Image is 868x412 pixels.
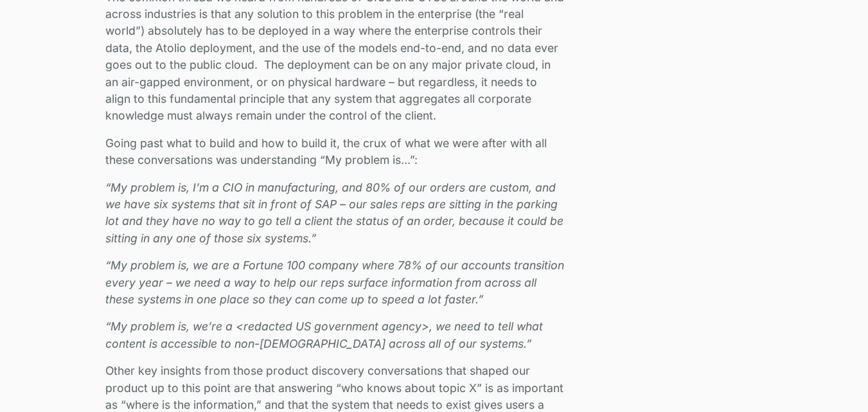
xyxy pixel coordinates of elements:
em: “My problem is, we’re a <redacted US government agency>, we need to tell what content is accessib... [105,319,543,350]
em: “My problem is, I’m a CIO in manufacturing, and 80% of our orders are custom, and we have six sys... [105,181,563,245]
p: Going past what to build and how to build it, the crux of what we were after with all these conve... [105,135,564,169]
iframe: Chat Widget [804,350,868,412]
em: “My problem is, we are a Fortune 100 company where 78% of our accounts transition every year – we... [105,258,564,306]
